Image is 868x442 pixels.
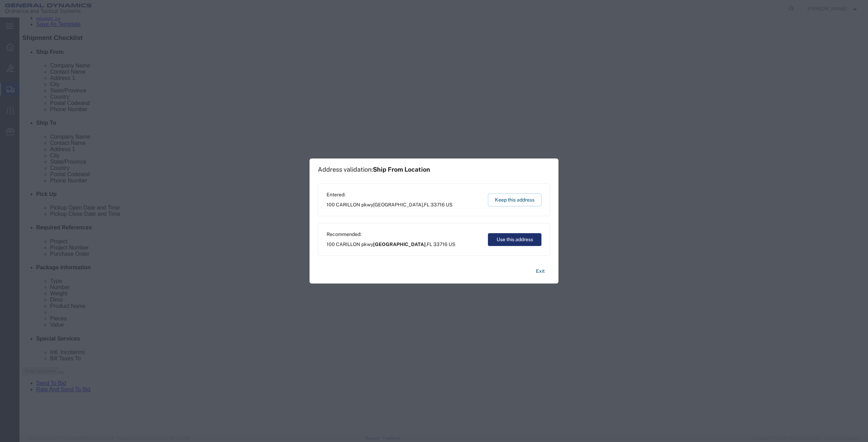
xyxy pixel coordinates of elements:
span: 33716 [431,202,445,207]
button: Exit [530,265,550,277]
span: US [446,202,452,207]
span: Recommended: [327,231,455,238]
button: Use this address [488,233,541,246]
span: 100 CARILLON pkwy , [327,201,452,208]
span: FL [427,242,432,247]
span: 100 CARILLON pkwy , [327,241,455,248]
span: 33716 [433,242,448,247]
span: Entered: [327,191,452,198]
h1: Address validation: [318,166,430,173]
span: FL [424,202,429,207]
span: [GEOGRAPHIC_DATA] [373,202,423,207]
span: [GEOGRAPHIC_DATA] [373,242,426,247]
span: US [449,242,455,247]
button: Keep this address [488,194,541,206]
span: Ship From Location [373,166,430,173]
